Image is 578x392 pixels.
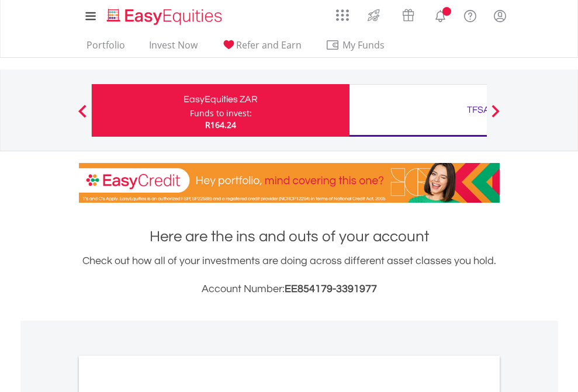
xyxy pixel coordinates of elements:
a: Portfolio [82,39,130,57]
a: Invest Now [144,39,202,57]
a: Notifications [425,3,455,26]
a: AppsGrid [328,3,357,22]
div: Funds to invest: [190,107,252,119]
a: My Profile [485,3,515,29]
span: R164.24 [205,119,236,130]
h1: Here are the ins and outs of your account [79,226,500,247]
span: My Funds [326,37,402,53]
img: EasyEquities_Logo.png [105,7,227,26]
a: Refer and Earn [217,39,306,57]
button: Previous [71,110,94,122]
img: thrive-v2.svg [364,6,383,25]
img: vouchers-v2.svg [399,6,418,25]
button: Next [484,110,507,122]
span: EE854179-3391977 [285,283,377,294]
div: EasyEquities ZAR [99,91,342,107]
a: Home page [102,3,227,26]
h3: Account Number: [79,281,500,297]
a: FAQ's and Support [455,3,485,26]
img: EasyCredit Promotion Banner [79,163,500,203]
span: Refer and Earn [236,39,302,51]
a: Vouchers [391,3,425,25]
img: grid-menu-icon.svg [336,9,349,22]
div: Check out how all of your investments are doing across different asset classes you hold. [79,253,500,297]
